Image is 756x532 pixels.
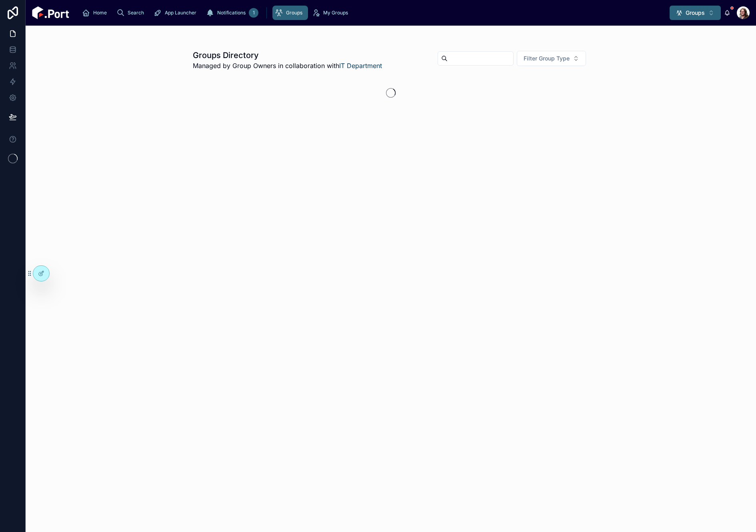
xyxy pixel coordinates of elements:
span: Groups [686,9,705,17]
span: Managed by Group Owners in collaboration with [193,61,382,70]
a: IT Department [339,62,382,70]
span: My Groups [323,10,348,16]
a: Search [114,6,150,20]
a: Groups [272,6,308,20]
button: Select Button [670,6,721,20]
span: Notifications [217,10,246,16]
img: App logo [32,6,69,19]
a: App Launcher [151,6,202,20]
h1: Groups Directory [193,50,382,61]
button: Select Button [517,51,586,66]
a: Notifications1 [204,6,261,20]
a: My Groups [310,6,354,20]
span: Filter Group Type [524,54,570,62]
div: 1 [249,8,258,18]
div: scrollable content [76,4,670,22]
span: Home [93,10,107,16]
a: Home [80,6,112,20]
span: Search [128,10,144,16]
span: Groups [286,10,302,16]
span: App Launcher [165,10,196,16]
